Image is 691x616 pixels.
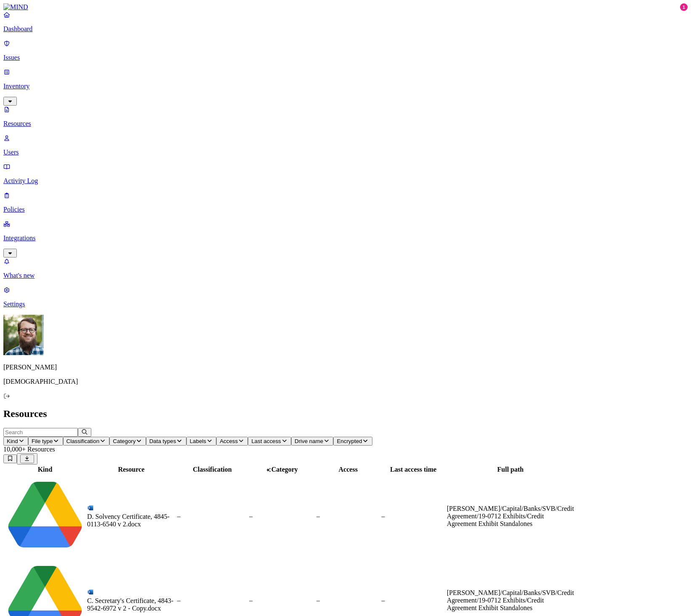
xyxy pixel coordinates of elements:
[5,466,85,473] div: Kind
[3,54,688,61] p: Issues
[87,597,175,612] div: C. Secretary's Certificate, 4843-9542-6972 v 2 - Copy.docx
[249,597,252,604] span: –
[149,438,176,444] span: Data types
[249,512,252,520] span: –
[3,234,688,242] p: Integrations
[680,3,688,11] div: 1
[271,466,298,473] span: Category
[3,40,688,61] a: Issues
[3,206,688,213] p: Policies
[381,466,445,473] div: Last access time
[316,597,320,604] span: –
[220,438,238,444] span: Access
[295,438,323,444] span: Drive name
[3,191,688,213] a: Policies
[87,466,175,473] div: Resource
[337,438,362,444] span: Encrypted
[3,286,688,308] a: Settings
[3,428,78,437] input: Search
[381,512,385,520] span: –
[3,120,688,127] p: Resources
[3,82,688,90] p: Inventory
[87,513,175,528] div: D. Solvency Certificate, 4845-0113-6540 v 2.docx
[3,11,688,33] a: Dashboard
[3,134,688,156] a: Users
[32,438,53,444] span: File type
[3,177,688,185] p: Activity Log
[251,438,281,444] span: Last access
[87,504,94,511] img: microsoft-word
[3,149,688,156] p: Users
[3,25,688,33] p: Dashboard
[447,589,574,612] div: [PERSON_NAME]/Capital/Banks/SVB/Credit Agreement/19-0712 Exhibits/Credit Agreement Exhibit Standa...
[316,466,380,473] div: Access
[447,466,574,473] div: Full path
[87,589,94,595] img: microsoft-word
[3,300,688,308] p: Settings
[113,438,136,444] span: Category
[3,315,44,355] img: Rick Heil
[381,597,385,604] span: –
[3,258,688,279] a: What's new
[3,68,688,104] a: Inventory
[190,438,206,444] span: Labels
[7,438,18,444] span: Kind
[3,272,688,279] p: What's new
[3,3,28,11] img: MIND
[316,512,320,520] span: –
[66,438,100,444] span: Classification
[5,475,85,556] img: google-drive
[3,364,688,371] p: [PERSON_NAME]
[177,466,247,473] div: Classification
[3,220,688,256] a: Integrations
[3,378,688,385] p: [DEMOGRAPHIC_DATA]
[3,106,688,127] a: Resources
[3,446,55,453] span: 10,000+ Resources
[177,597,181,604] span: –
[3,3,688,11] a: MIND
[177,512,181,520] span: –
[447,505,574,528] div: [PERSON_NAME]/Capital/Banks/SVB/Credit Agreement/19-0712 Exhibits/Credit Agreement Exhibit Standa...
[3,408,688,420] h2: Resources
[3,163,688,185] a: Activity Log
